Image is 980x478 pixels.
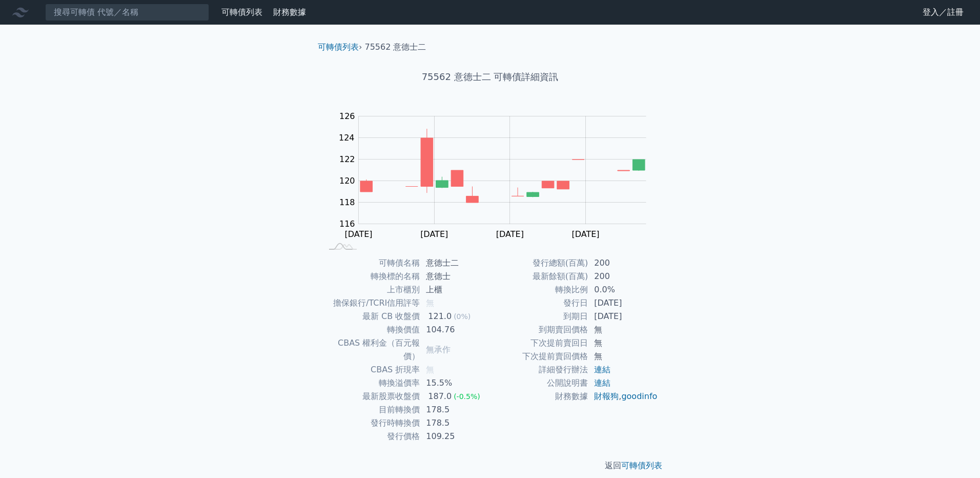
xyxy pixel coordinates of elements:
[273,7,306,17] a: 財務數據
[322,310,420,323] td: 最新 CB 收盤價
[322,323,420,336] td: 轉換價值
[310,460,670,472] p: 返回
[365,41,426,53] li: 75562 意德士二
[594,378,610,388] a: 連結
[496,229,524,239] tspan: [DATE]
[322,256,420,270] td: 可轉債名稱
[490,376,588,390] td: 公開說明書
[426,345,451,354] span: 無承作
[339,133,355,143] tspan: 124
[426,298,434,308] span: 無
[45,4,209,21] input: 搜尋可轉債 代號／名稱
[490,270,588,283] td: 最新餘額(百萬)
[339,176,355,186] tspan: 120
[426,365,434,374] span: 無
[490,256,588,270] td: 發行總額(百萬)
[426,390,454,403] div: 187.0
[322,376,420,390] td: 轉換溢價率
[322,296,420,310] td: 擔保銀行/TCRI信用評等
[310,70,670,84] h1: 75562 意德士二 可轉債詳細資訊
[490,310,588,323] td: 到期日
[420,229,448,239] tspan: [DATE]
[454,392,480,401] span: (-0.5%)
[621,391,657,401] a: goodinfo
[318,41,362,53] li: ›
[490,323,588,336] td: 到期賣回價格
[588,390,658,403] td: ,
[490,296,588,310] td: 發行日
[490,336,588,350] td: 下次提前賣回日
[420,376,490,390] td: 15.5%
[588,270,658,283] td: 200
[339,219,355,229] tspan: 116
[322,270,420,283] td: 轉換標的名稱
[360,129,645,203] g: Series
[420,283,490,296] td: 上櫃
[322,430,420,443] td: 發行價格
[345,229,373,239] tspan: [DATE]
[588,350,658,363] td: 無
[322,283,420,296] td: 上市櫃別
[588,296,658,310] td: [DATE]
[490,363,588,376] td: 詳細發行辦法
[420,323,490,336] td: 104.76
[588,283,658,296] td: 0.0%
[594,365,610,374] a: 連結
[588,310,658,323] td: [DATE]
[322,363,420,376] td: CBAS 折現率
[322,336,420,363] td: CBAS 權利金（百元報價）
[420,403,490,416] td: 178.5
[914,4,972,21] a: 登入／註冊
[420,256,490,270] td: 意德士二
[322,416,420,430] td: 發行時轉換價
[334,111,662,239] g: Chart
[339,154,355,164] tspan: 122
[318,42,359,52] a: 可轉債列表
[420,270,490,283] td: 意德士
[571,229,599,239] tspan: [DATE]
[621,461,662,470] a: 可轉債列表
[490,283,588,296] td: 轉換比例
[588,256,658,270] td: 200
[588,336,658,350] td: 無
[588,323,658,336] td: 無
[420,430,490,443] td: 109.25
[322,403,420,416] td: 目前轉換價
[420,416,490,430] td: 178.5
[490,350,588,363] td: 下次提前賣回價格
[339,197,355,207] tspan: 118
[221,7,262,17] a: 可轉債列表
[594,391,619,401] a: 財報狗
[322,390,420,403] td: 最新股票收盤價
[490,390,588,403] td: 財務數據
[339,111,355,121] tspan: 126
[454,312,471,321] span: (0%)
[426,310,454,323] div: 121.0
